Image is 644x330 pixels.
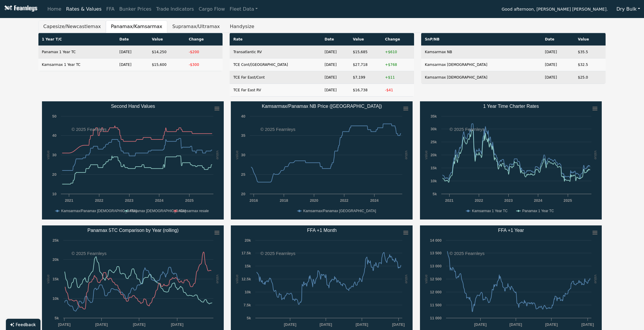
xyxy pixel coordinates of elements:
td: -$300 [185,58,223,71]
td: +$768 [382,58,414,71]
td: $27,718 [349,58,382,71]
text: value [593,150,598,160]
text: [DATE] [284,322,296,327]
a: Home [45,3,64,15]
text: 25 [241,172,245,177]
button: Capesize/Newcastlemax [38,20,106,33]
text: 20 [52,172,56,177]
td: Panamax 1 Year TC [38,46,116,58]
th: Rate [230,33,321,46]
text: 7.5k [244,303,252,307]
text: 50 [52,114,56,118]
td: [DATE] [116,46,148,58]
text: value [404,150,409,160]
text: FFA +1 Year [498,228,524,233]
text: 30 [52,153,56,157]
text: [DATE] [392,322,405,327]
text: 15k [431,166,437,170]
text: value [46,274,50,284]
a: FFA [104,3,117,15]
text: 12.5k [241,277,251,281]
text: 40 [241,114,245,118]
text: 2022 [475,198,483,203]
td: [DATE] [321,46,349,58]
text: 12 000 [430,290,442,294]
th: Date [541,33,574,46]
text: [DATE] [171,322,183,327]
th: 1 Year T/C [38,33,116,46]
text: 40 [52,133,56,138]
td: [DATE] [116,58,148,71]
text: 11 000 [430,316,442,320]
td: $25.0 [574,71,606,84]
text: 13 500 [430,251,442,255]
td: $16,738 [349,84,382,97]
text: value [424,150,428,160]
text: 10k [245,290,251,294]
text: value [404,274,409,284]
text: Panamax [DEMOGRAPHIC_DATA] [130,209,186,213]
text: Second Hand Values [111,104,155,109]
td: [DATE] [321,84,349,97]
text: value [46,150,50,160]
text: 12 500 [430,277,442,281]
text: value [215,274,220,284]
button: Supramax/Ultramax [167,20,225,33]
text: 2021 [445,198,453,203]
text: [DATE] [320,322,332,327]
text: Kamsarmax/Panamax NB Price ([GEOGRAPHIC_DATA]) [262,104,382,109]
text: 5k [247,316,251,320]
text: 14 000 [430,238,442,243]
text: © 2025 Fearnleys [450,251,485,256]
th: Value [574,33,606,46]
text: 30k [431,127,437,131]
text: © 2025 Fearnleys [260,127,296,132]
text: [DATE] [95,322,108,327]
text: © 2025 Fearnleys [260,251,296,256]
text: 10k [52,296,59,301]
text: © 2025 Fearnleys [72,127,107,132]
th: Date [321,33,349,46]
text: [DATE] [510,322,522,327]
text: 2018 [280,198,288,203]
text: value [215,150,220,160]
a: Bunker Prices [117,3,154,15]
td: [DATE] [541,46,574,58]
text: 2023 [125,198,133,203]
button: Handysize [225,20,259,33]
text: 2025 [185,198,193,203]
td: -$200 [185,46,223,58]
text: Kamsarmax/Panamax [GEOGRAPHIC_DATA] [303,209,376,213]
text: 15k [245,264,251,268]
td: $15,685 [349,46,382,58]
text: 25k [52,238,59,243]
text: [DATE] [545,322,558,327]
text: © 2025 Fearnleys [72,251,107,256]
text: value [235,150,239,160]
td: Kamsarmax 1 Year TC [38,58,116,71]
img: Fearnleys Logo [3,5,37,13]
td: -$41 [382,84,414,97]
th: Value [349,33,382,46]
text: 30 [241,153,245,157]
td: TCE Far East/Cont [230,71,321,84]
th: Value [148,33,185,46]
text: Kamsarmax/Panamax [DEMOGRAPHIC_DATA] [61,209,137,213]
text: 25k [431,140,437,144]
text: 2024 [370,198,379,203]
text: Kamsarmax 1 Year TC [472,209,508,213]
text: 2023 [505,198,513,203]
text: Kamsarmax resale [179,209,209,213]
td: $7,199 [349,71,382,84]
button: Dry Bulk [613,4,644,15]
text: 20 [241,192,245,196]
th: Change [185,33,223,46]
svg: Kamsarmax/Panamax NB Price (China) [231,101,413,220]
th: SnP/NB [421,33,541,46]
svg: Second Hand Values [42,101,224,220]
td: [DATE] [541,58,574,71]
text: 10 [52,192,56,196]
text: 2025 [564,198,572,203]
text: 1 Year Time Charter Rates [483,104,539,109]
text: 2020 [310,198,318,203]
